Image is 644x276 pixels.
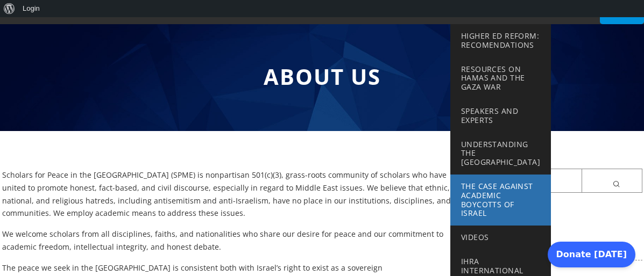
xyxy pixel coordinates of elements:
span: Videos [461,232,489,242]
p: Scholars for Peace in the [GEOGRAPHIC_DATA] (SPME) is nonpartisan 501(c)(3), grass-roots communit... [2,169,466,220]
span: Speakers and Experts [461,106,518,125]
span: Higher Ed Reform: Recomendations [461,31,539,50]
a: Speakers and Experts [450,99,551,133]
span: The Case Against Academic Boycotts of Israel [461,181,533,218]
a: Higher Ed Reform: Recomendations [450,24,551,57]
span: Understanding the [GEOGRAPHIC_DATA] [461,139,540,168]
h5: WHO WE ARE [482,225,642,237]
span: About Us [264,62,381,91]
a: Videos [450,226,551,250]
a: Understanding the [GEOGRAPHIC_DATA] [450,133,551,175]
p: We welcome scholars from all disciplines, faiths, and nationalities who share our desire for peac... [2,228,466,253]
a: The Case Against Academic Boycotts of Israel [450,175,551,226]
a: Resources on Hamas and the Gaza War [450,57,551,99]
span: Resources on Hamas and the Gaza War [461,64,525,92]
